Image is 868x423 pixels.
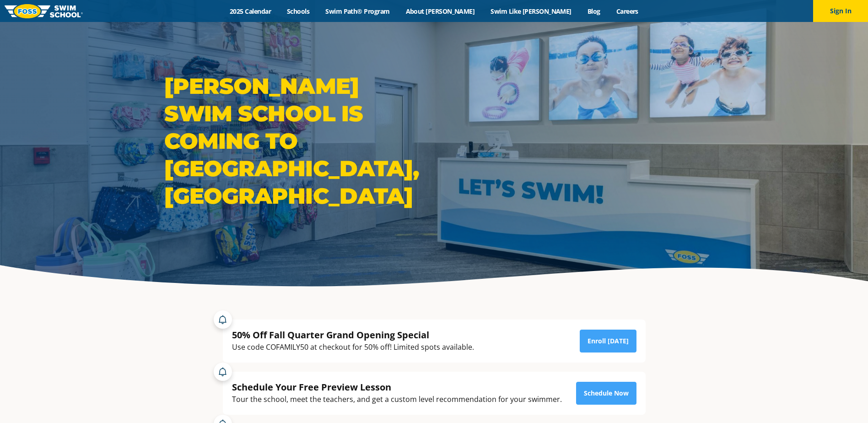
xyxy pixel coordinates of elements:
[222,7,279,16] a: 2025 Calendar
[580,330,636,352] a: Enroll [DATE]
[232,341,474,353] div: Use code COFAMILY50 at checkout for 50% off! Limited spots available.
[576,382,636,405] a: Schedule Now
[579,7,608,16] a: Blog
[232,329,474,341] div: 50% Off Fall Quarter Grand Opening Special
[164,72,430,210] h1: [PERSON_NAME] Swim School is coming to [GEOGRAPHIC_DATA], [GEOGRAPHIC_DATA]
[318,7,398,16] a: Swim Path® Program
[232,393,562,406] div: Tour the school, meet the teachers, and get a custom level recommendation for your swimmer.
[608,7,646,16] a: Careers
[232,381,562,393] div: Schedule Your Free Preview Lesson
[279,7,318,16] a: Schools
[5,4,83,18] img: FOSS Swim School Logo
[398,7,483,16] a: About [PERSON_NAME]
[483,7,580,16] a: Swim Like [PERSON_NAME]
